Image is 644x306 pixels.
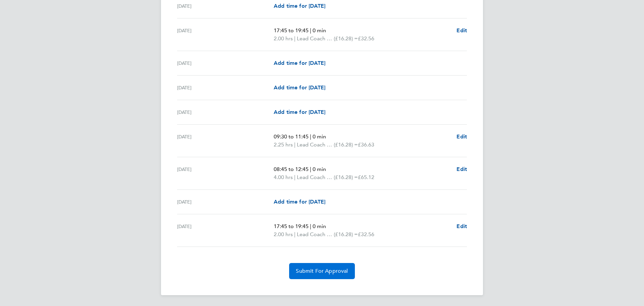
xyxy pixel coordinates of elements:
[297,173,334,181] span: Lead Coach Rate
[274,141,293,148] span: 2.25 hrs
[274,59,325,67] a: Add time for [DATE]
[310,166,311,172] span: |
[358,141,374,148] span: £36.63
[334,231,358,237] span: (£16.28) =
[457,166,467,172] span: Edit
[457,133,467,140] span: Edit
[274,3,325,9] span: Add time for [DATE]
[274,166,309,172] span: 08:45 to 12:45
[334,35,358,42] span: (£16.28) =
[334,141,358,148] span: (£16.28) =
[274,35,293,42] span: 2.00 hrs
[177,165,274,181] div: [DATE]
[457,165,467,173] a: Edit
[457,27,467,35] a: Edit
[177,27,274,43] div: [DATE]
[274,27,309,34] span: 17:45 to 19:45
[296,268,348,274] span: Submit For Approval
[457,133,467,141] a: Edit
[177,222,274,238] div: [DATE]
[274,109,325,115] span: Add time for [DATE]
[334,174,358,180] span: (£16.28) =
[294,141,296,148] span: |
[294,174,296,180] span: |
[177,108,274,116] div: [DATE]
[274,84,325,92] a: Add time for [DATE]
[457,222,467,230] a: Edit
[294,231,296,237] span: |
[177,133,274,149] div: [DATE]
[274,231,293,237] span: 2.00 hrs
[457,223,467,229] span: Edit
[313,27,326,34] span: 0 min
[294,35,296,42] span: |
[358,35,374,42] span: £32.56
[358,231,374,237] span: £32.56
[274,108,325,116] a: Add time for [DATE]
[274,60,325,66] span: Add time for [DATE]
[297,230,334,238] span: Lead Coach Rate
[457,27,467,34] span: Edit
[177,59,274,67] div: [DATE]
[177,2,274,10] div: [DATE]
[310,223,311,229] span: |
[274,174,293,180] span: 4.00 hrs
[274,199,325,205] span: Add time for [DATE]
[310,133,311,140] span: |
[274,223,309,229] span: 17:45 to 19:45
[310,27,311,34] span: |
[297,141,334,149] span: Lead Coach Rate
[177,198,274,206] div: [DATE]
[289,263,355,279] button: Submit For Approval
[274,198,325,206] a: Add time for [DATE]
[297,35,334,43] span: Lead Coach Rate
[274,84,325,91] span: Add time for [DATE]
[358,174,374,180] span: £65.12
[177,84,274,92] div: [DATE]
[274,2,325,10] a: Add time for [DATE]
[313,133,326,140] span: 0 min
[313,166,326,172] span: 0 min
[274,133,309,140] span: 09:30 to 11:45
[313,223,326,229] span: 0 min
